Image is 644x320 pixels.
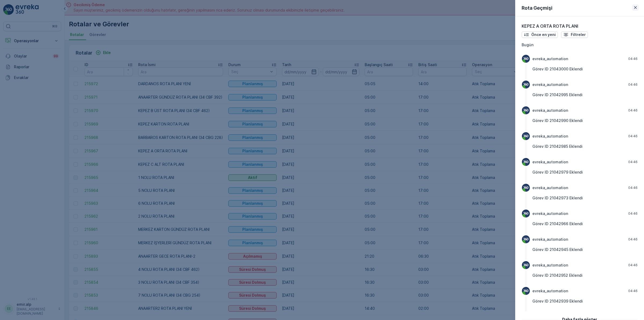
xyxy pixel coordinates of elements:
[628,108,638,113] p: 04:46
[522,42,638,48] p: Bugün
[532,144,638,149] p: Görev ID 21042985 Eklendi
[628,237,638,242] p: 04:46
[522,81,530,89] img: Evreka Logo
[561,31,588,38] button: Filtreler
[522,210,530,218] img: Evreka Logo
[532,66,638,72] p: Görev ID 21043000 Eklendi
[532,134,568,139] p: evreka_automation
[522,261,530,269] img: Evreka Logo
[532,237,568,242] p: evreka_automation
[522,55,530,63] img: Evreka Logo
[522,184,530,192] img: Evreka Logo
[522,287,530,295] img: Evreka Logo
[628,57,638,61] p: 04:46
[531,32,556,37] p: Önce en yeni
[522,23,638,29] p: KEPEZ A ORTA ROTA PLANI
[571,32,586,37] p: Filtreler
[628,134,638,138] p: 04:46
[522,235,530,243] img: Evreka Logo
[532,263,568,268] p: evreka_automation
[532,159,568,165] p: evreka_automation
[532,221,638,226] p: Görev ID 21042966 Eklendi
[532,247,638,252] p: Görev ID 21042945 Eklendi
[522,158,530,166] img: Evreka Logo
[628,289,638,293] p: 04:46
[532,118,638,123] p: Görev ID 21042990 Eklendi
[628,82,638,87] p: 04:46
[532,211,568,216] p: evreka_automation
[532,170,638,175] p: Görev ID 21042979 Eklendi
[628,211,638,216] p: 04:46
[532,92,638,98] p: Görev ID 21042995 Eklendi
[532,56,568,62] p: evreka_automation
[522,106,530,114] img: Evreka Logo
[532,108,568,113] p: evreka_automation
[628,263,638,267] p: 04:46
[522,4,552,12] p: Rota Geçmişi
[522,31,558,38] button: Önce en yeni
[522,132,530,140] img: Evreka Logo
[532,273,638,278] p: Görev ID 21042952 Eklendi
[532,288,568,294] p: evreka_automation
[532,185,568,190] p: evreka_automation
[628,160,638,164] p: 04:46
[532,195,638,201] p: Görev ID 21042973 Eklendi
[532,82,568,87] p: evreka_automation
[532,299,638,304] p: Görev ID 21042939 Eklendi
[628,186,638,190] p: 04:46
